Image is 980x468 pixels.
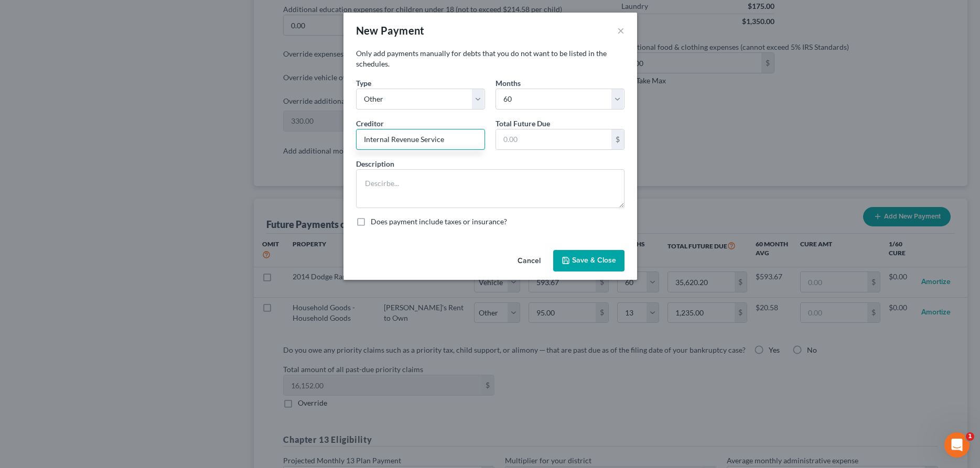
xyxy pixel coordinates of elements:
[496,119,550,128] span: Total Future Due
[356,159,394,168] span: Description
[611,129,624,149] div: $
[356,48,624,69] p: Only add payments manually for debts that you do not want to be listed in the schedules.
[944,432,970,458] iframe: Intercom live chat
[617,24,624,37] button: ×
[356,129,485,150] input: Search Creditor By Name
[356,118,384,129] label: Creditor
[356,23,425,38] div: New Payment
[496,129,611,149] input: 0.00
[509,251,549,272] button: Cancel
[966,432,974,441] span: 1
[371,217,507,226] span: Does payment include taxes or insurance?
[496,79,521,88] span: Months
[356,79,371,88] span: Type
[553,250,624,272] button: Save & Close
